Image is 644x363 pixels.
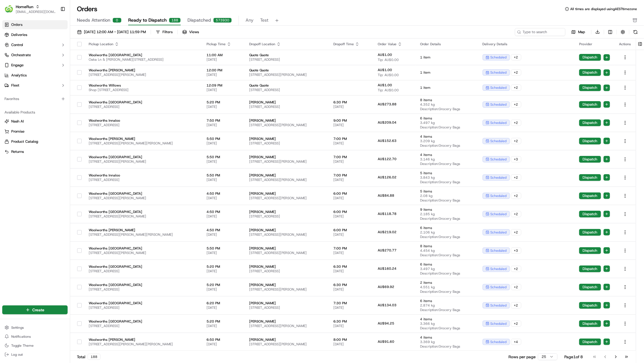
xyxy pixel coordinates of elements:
span: Woolworths [GEOGRAPHIC_DATA] [89,246,198,251]
span: 4 items [420,134,474,139]
span: 1 item [420,55,474,60]
span: [PERSON_NAME] [249,228,324,232]
span: Woolworths [GEOGRAPHIC_DATA] [89,191,198,196]
img: 1736555255976-a54dd68f-1ca7-489b-9aae-adbdc363a1c4 [11,102,16,107]
button: Dispatch [579,229,601,236]
div: + 2 [511,211,521,217]
span: Notifications [11,334,31,339]
span: [DATE] [333,105,369,109]
span: 1 item [420,70,474,75]
button: [DATE] 12:00 AM - [DATE] 11:59 PM [75,28,148,36]
span: [STREET_ADDRESS][PERSON_NAME] [89,159,198,164]
div: + 2 [511,54,521,60]
button: HomeRun [16,4,33,10]
span: [DATE] [207,159,240,164]
span: 6:00 PM [333,228,369,232]
span: [STREET_ADDRESS][PERSON_NAME] [89,196,198,200]
span: Create [32,307,44,313]
span: Description: Grocery Bags [420,107,474,111]
span: [PERSON_NAME] [249,246,324,251]
span: 4:50 PM [207,228,240,232]
span: Map [578,30,585,35]
span: 12:09 PM [207,83,240,88]
span: Toggle Theme [11,343,34,348]
span: Deliveries [11,32,27,37]
span: [STREET_ADDRESS] [89,269,198,273]
span: Product Catalog [11,139,38,144]
span: Analytics [11,73,27,78]
span: AU$209.04 [378,120,397,125]
span: Quote Quote [249,53,324,57]
button: Create [2,305,68,314]
span: scheduled [491,85,507,90]
span: 2.185 kg [420,212,474,216]
div: Order Value [378,42,411,46]
span: [DATE] [333,232,369,237]
span: Woolworths [PERSON_NAME] [89,68,198,72]
p: Welcome 👋 [6,22,102,31]
a: Analytics [2,71,68,80]
span: Fleet [11,83,19,88]
span: scheduled [491,267,507,271]
span: [STREET_ADDRESS][PERSON_NAME] [249,196,324,200]
button: Map [568,29,589,35]
span: Settings [11,325,24,330]
span: Woolworths [GEOGRAPHIC_DATA] [89,283,198,287]
span: [STREET_ADDRESS] [249,57,324,62]
span: 12:00 PM [207,68,240,72]
span: 8 items [420,98,474,102]
span: 5:20 PM [207,100,240,105]
span: [DATE] [333,214,369,219]
span: [DATE] [207,57,240,62]
a: Powered byPylon [40,139,68,143]
div: + 2 [511,138,521,144]
span: [DATE] [207,214,240,219]
img: Nash [6,5,17,17]
span: Description: Grocery Bags [420,235,474,239]
span: 5:50 PM [207,246,240,251]
span: [DATE] [333,178,369,182]
button: Orchestrate [2,51,68,60]
span: AU$152.63 [378,139,397,143]
span: Woolworths [GEOGRAPHIC_DATA] [89,264,198,269]
span: 7:00 PM [333,246,369,251]
span: AU$1.00 [378,83,392,87]
button: Dispatch [579,211,601,217]
span: Test [260,17,269,24]
span: AU$1.00 [378,68,392,72]
div: 188 [169,18,181,23]
span: 3.497 kg [420,267,474,271]
button: Dispatch [579,247,601,254]
span: Promise [11,129,24,134]
button: [EMAIL_ADDRESS][DOMAIN_NAME] [16,10,56,14]
span: All times are displayed using AEST timezone [570,7,637,11]
img: Masood Aslam [6,97,15,106]
span: • [47,87,49,91]
img: Ben Goodger [6,81,15,90]
span: Description: Grocery Bags [420,180,474,184]
div: Delivery Details [483,42,570,46]
span: [STREET_ADDRESS][PERSON_NAME] [249,72,324,77]
span: Ready to Dispatch [128,17,167,24]
div: + 2 [511,69,521,76]
a: Returns [4,149,65,154]
span: Quote Quote [249,83,324,88]
span: 5 items [420,189,474,194]
span: 5:50 PM [207,155,240,159]
span: [STREET_ADDRESS][PERSON_NAME] [249,159,324,164]
span: [DATE] 12:00 AM - [DATE] 11:59 PM [84,30,146,35]
span: Pylon [56,139,68,143]
div: Order Details [420,42,474,46]
span: AU$270.77 [378,248,397,253]
button: Dispatch [579,339,601,345]
span: [DATE] [207,196,240,200]
span: [STREET_ADDRESS] [89,178,198,182]
span: [STREET_ADDRESS][PERSON_NAME] [89,214,198,219]
span: Dispatched [187,17,211,24]
span: Nash AI [11,119,24,124]
a: Orders [2,20,68,29]
span: [DATE] [50,87,61,91]
span: [STREET_ADDRESS] [89,105,198,109]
